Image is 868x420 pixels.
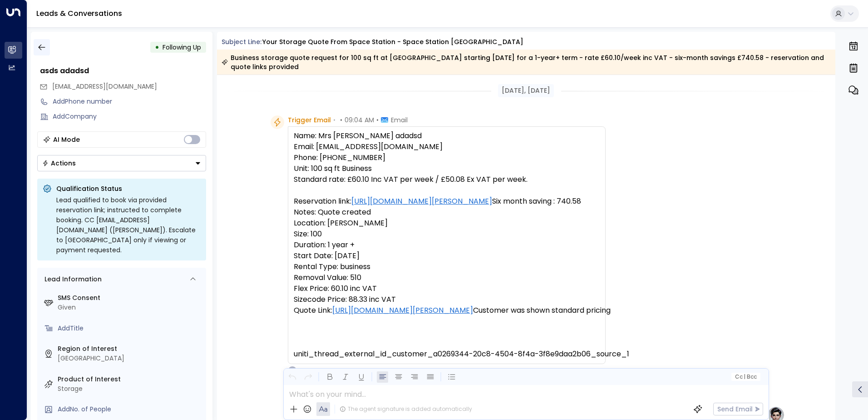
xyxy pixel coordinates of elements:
span: • [376,115,379,125]
label: SMS Consent [58,293,202,303]
button: Redo [302,371,314,383]
div: O [288,366,297,375]
div: Storage [58,384,202,394]
div: AddTitle [58,324,202,333]
div: Actions [42,159,76,167]
div: The agent signature is added automatically [340,405,472,413]
span: Email [391,115,408,125]
div: AddPhone number [53,97,206,106]
div: asds adadsd [40,65,206,76]
span: Cc Bcc [735,374,756,380]
div: Given [58,303,202,312]
span: [EMAIL_ADDRESS][DOMAIN_NAME] [52,82,157,91]
span: 09:04 AM [345,115,374,125]
div: Lead qualified to book via provided reservation link; instructed to complete booking. CC [EMAIL_A... [56,195,201,255]
div: AI Mode [53,135,80,144]
pre: Name: Mrs [PERSON_NAME] adadsd Email: [EMAIL_ADDRESS][DOMAIN_NAME] Phone: [PHONE_NUMBER] Unit: 10... [294,130,600,360]
span: • [333,115,335,125]
span: | [744,374,745,380]
a: Leads & Conversations [36,8,122,19]
span: ffsdd@hotmail.com [52,82,157,91]
button: Actions [37,155,206,171]
div: Business storage quote request for 100 sq ft at [GEOGRAPHIC_DATA] starting [DATE] for a 1-year+ t... [222,53,830,71]
button: Undo [286,371,298,383]
label: Product of Interest [58,375,202,384]
div: [DATE], [DATE] [498,84,554,97]
span: Subject Line: [222,37,261,46]
div: AddCompany [53,112,206,121]
p: Qualification Status [56,184,201,193]
div: Your storage quote from Space Station - Space Station [GEOGRAPHIC_DATA] [262,37,523,47]
div: AddNo. of People [58,405,202,414]
button: Cc|Bcc [731,373,760,381]
div: • [155,39,159,55]
span: • [340,115,342,125]
div: Lead Information [41,275,102,284]
span: Following Up [163,43,201,52]
a: [URL][DOMAIN_NAME][PERSON_NAME] [351,196,492,207]
div: [GEOGRAPHIC_DATA] [58,354,202,363]
a: [URL][DOMAIN_NAME][PERSON_NAME] [332,305,473,316]
span: Trigger Email [288,115,331,125]
label: Region of Interest [58,344,202,354]
div: Button group with a nested menu [37,155,206,171]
